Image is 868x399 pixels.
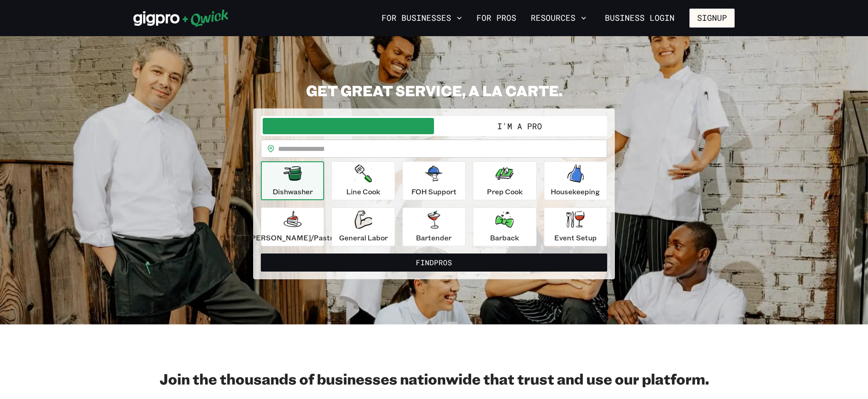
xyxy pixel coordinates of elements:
button: Signup [689,9,735,28]
p: Event Setup [554,232,597,243]
p: Dishwasher [273,186,313,197]
p: [PERSON_NAME]/Pastry [248,232,337,243]
button: FindPros [261,253,607,272]
button: Bartender [402,207,466,246]
button: [PERSON_NAME]/Pastry [261,207,324,246]
a: Business Login [597,9,682,28]
p: Housekeeping [551,186,600,197]
button: Prep Cook [473,161,536,200]
button: I'm a Pro [434,118,605,134]
button: Barback [473,207,536,246]
p: Prep Cook [487,186,523,197]
button: I'm a Business [263,118,434,134]
h2: Join the thousands of businesses nationwide that trust and use our platform. [133,370,735,388]
button: Line Cook [331,161,395,200]
p: Bartender [416,232,452,243]
button: FOH Support [402,161,466,200]
button: Event Setup [544,207,607,246]
button: Resources [527,10,590,26]
a: For Pros [473,10,520,26]
p: FOH Support [411,186,457,197]
button: For Businesses [378,10,466,26]
button: Housekeeping [544,161,607,200]
p: Barback [490,232,519,243]
button: Dishwasher [261,161,324,200]
button: General Labor [331,207,395,246]
p: Line Cook [346,186,380,197]
p: General Labor [339,232,388,243]
h2: GET GREAT SERVICE, A LA CARTE. [253,81,615,99]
